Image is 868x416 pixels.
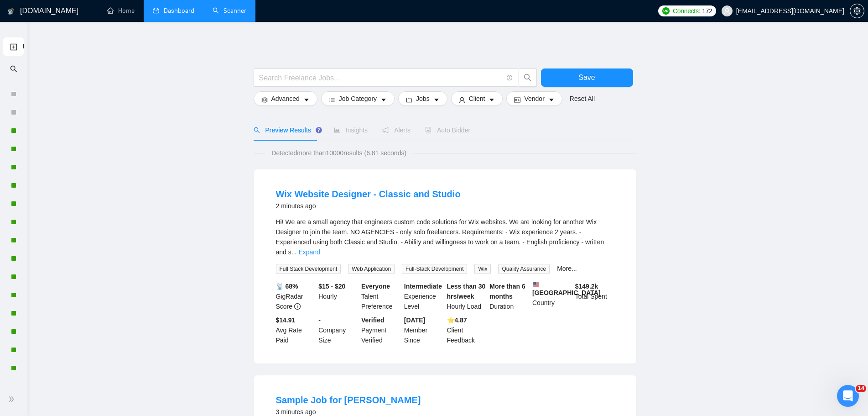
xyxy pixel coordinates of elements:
[15,12,142,47] div: Зараз дійсно є технічні труднощі зі сповіщеннями, і синхронізація відбувається раз на 4 години. В...
[107,7,135,15] a: homeHome
[406,96,412,103] span: folder
[15,137,142,199] div: Доброго дня, я бачу що дев-команда вже встановила час синхронізації 2 години, на разі вони повідо...
[702,6,712,16] span: 172
[402,264,467,274] span: Full-Stack Development
[489,96,495,103] span: caret-down
[402,315,445,345] div: Member Since
[33,221,175,259] div: Добрий вечір! Це трохи задовго ((. Будемо по старому моніторити.Поки більше питань немає. Дякую
[575,283,598,290] b: $ 149.2k
[254,127,260,133] span: search
[3,37,24,56] li: New Scanner
[459,96,465,103] span: user
[274,281,317,311] div: GigRadar Score
[416,94,430,104] span: Jobs
[276,264,341,274] span: Full Stack Development
[274,315,317,345] div: Avg Rate Paid
[321,91,395,106] button: barsJob Categorycaret-down
[26,5,41,20] img: Profile image for Nazar
[856,385,866,392] span: 14
[334,127,340,133] span: area-chart
[850,7,864,15] span: setting
[317,315,359,345] div: Company Size
[44,5,65,11] h1: Nazar
[276,218,604,256] span: Hi! We are a small agency that engineers custom code solutions for Wix websites. We are looking f...
[7,131,175,221] div: Nazar говорит…
[318,316,321,324] b: -
[498,264,550,274] span: Quality Assurance
[850,7,864,15] a: setting
[524,94,544,104] span: Vendor
[213,7,246,15] a: searchScanner
[530,281,573,311] div: Country
[382,126,411,134] span: Alerts
[261,96,268,103] span: setting
[451,91,503,106] button: userClientcaret-down
[7,119,175,131] div: 3 октября
[837,385,859,407] iframe: Intercom live chat
[303,96,310,103] span: caret-down
[15,206,71,212] div: Nazar • 2 дн. назад
[7,221,175,266] div: yabr87@gmail.com говорит…
[361,316,385,324] b: Verified
[380,96,387,103] span: caret-down
[359,315,402,345] div: Payment Verified
[425,127,431,133] span: robot
[15,52,142,106] div: Наша команда вже працює над виправленням у пріоритетному порядку. Очікуємо оновлення найближчими ...
[317,281,359,311] div: Hourly
[291,248,297,256] span: ...
[43,292,51,299] button: Средство выбора GIF-файла
[548,96,555,103] span: caret-down
[276,316,296,324] b: $14.91
[339,94,377,104] span: Job Category
[447,283,486,300] b: Less than 30 hrs/week
[469,94,485,104] span: Client
[156,288,171,303] button: Отправить сообщение…
[557,265,577,272] a: More...
[318,283,345,290] b: $15 - $20
[259,72,503,84] input: Search Freelance Jobs...
[329,96,335,103] span: bars
[445,315,488,345] div: Client Feedback
[519,68,537,87] button: search
[254,91,317,106] button: settingAdvancedcaret-down
[402,281,445,311] div: Experience Level
[488,281,530,311] div: Duration
[40,226,168,253] div: Добрий вечір! Це трохи задовго ((. Будемо по старому моніторити. Поки більше питань немає. Дякую
[271,94,300,104] span: Advanced
[361,283,390,290] b: Everyone
[489,283,525,300] b: More than 6 months
[143,4,160,21] button: Главная
[573,281,616,311] div: Total Spent
[8,395,17,404] span: double-right
[404,316,425,324] b: [DATE]
[276,217,614,257] div: Hi! We are a small agency that engineers custom code solutions for Wix websites. We are looking f...
[532,281,601,296] b: [GEOGRAPHIC_DATA]
[254,126,319,134] span: Preview Results
[474,264,491,274] span: Wix
[433,96,440,103] span: caret-down
[58,292,65,299] button: Start recording
[7,6,175,119] div: Nazar говорит…
[506,91,562,106] button: idcardVendorcaret-down
[6,4,23,21] button: go back
[14,292,21,299] button: Добавить вложение
[382,127,389,133] span: notification
[578,72,595,83] span: Save
[8,273,175,288] textarea: Ваше сообщение...
[724,8,730,14] span: user
[160,4,177,20] div: Закрыть
[7,266,175,278] div: 6 октября
[10,37,17,56] a: New Scanner
[44,11,109,21] p: Был в сети 3 ч назад
[519,74,536,82] span: search
[533,281,539,288] img: 🇺🇸
[265,148,413,158] span: Detected more than 10000 results (6.81 seconds)
[8,4,14,19] img: logo
[276,395,421,405] a: Sample Job for [PERSON_NAME]
[276,283,298,290] b: 📡 68%
[398,91,447,106] button: folderJobscaret-down
[425,126,470,134] span: Auto Bidder
[29,292,36,299] button: Средство выбора эмодзи
[541,68,633,87] button: Save
[673,6,700,16] span: Connects:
